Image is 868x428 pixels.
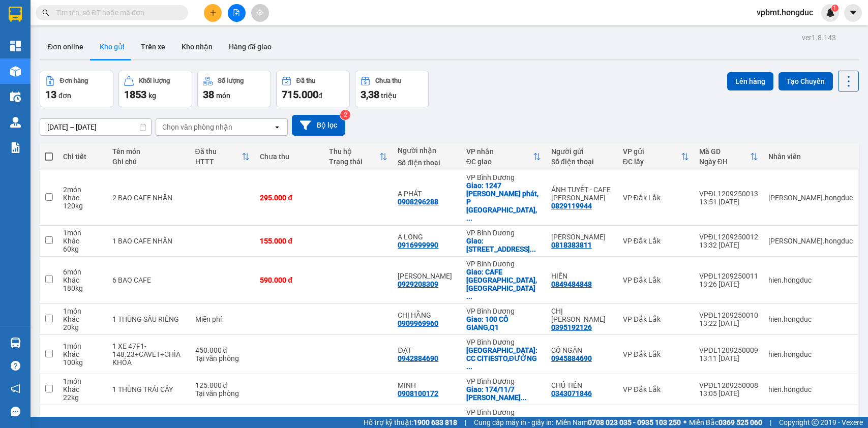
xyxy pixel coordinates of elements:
th: Toggle SortBy [190,143,255,170]
div: 20 kg [63,323,102,331]
div: Khác [63,237,102,245]
button: Chưa thu3,38 triệu [355,71,429,107]
span: 1 [833,5,836,12]
div: VPĐL1209250008 [699,381,758,389]
button: plus [204,4,222,22]
div: luan.hongduc [768,194,853,202]
span: Miền Bắc [689,417,762,428]
svg: open [273,123,281,131]
div: 120 kg [63,202,102,210]
div: ĐẠT [398,346,456,354]
strong: 1900 633 818 [413,418,457,426]
div: 125.000 đ [195,381,250,389]
div: 1 món [63,377,102,385]
div: CHÚ TIẾN [551,381,613,389]
div: THANH TUYỀN [398,272,456,280]
div: VP Bình Dương [466,408,541,416]
span: file-add [233,9,240,16]
div: 1 món [63,229,102,237]
span: | [770,417,771,428]
div: VPĐL1209250010 [699,311,758,319]
span: aim [256,9,263,16]
div: 2 BAO CAFE NHÂN [112,194,185,202]
span: Miền Nam [556,417,681,428]
div: VPĐL1209250009 [699,346,758,354]
div: Chưa thu [260,152,319,161]
input: Select a date range. [40,119,151,135]
div: Số lượng [218,77,244,84]
div: 0908296288 [398,198,438,206]
div: VPĐL1209250011 [699,272,758,280]
div: Đã thu [195,147,242,156]
div: Giao: 81 ĐƯỜNG 128, PHƯỚC LONG A, Q.9, HCM [466,237,541,253]
div: 450.000 đ [195,346,250,354]
div: VP Đắk Lắk [623,350,689,358]
div: hien.hongduc [768,315,853,323]
sup: 2 [340,110,350,120]
div: hien.hongduc [768,350,853,358]
div: Số điện thoại [398,159,456,167]
div: 0916999990 [398,241,438,249]
img: warehouse-icon [10,338,21,348]
div: VPĐL1209250012 [699,233,758,241]
span: search [42,9,49,16]
span: 3,38 [361,88,379,101]
div: VP Bình Dương [466,260,541,268]
button: Kho gửi [92,35,133,59]
button: Hàng đã giao [221,35,280,59]
span: question-circle [11,361,20,371]
div: Giao: 100 CÔ GIANG,Q1 [466,315,541,331]
div: A LONG [398,233,456,241]
div: hien.hongduc [768,385,853,393]
div: VP Bình Dương [466,173,541,181]
span: 38 [203,88,214,101]
span: ... [521,393,527,402]
div: VP Đắk Lắk [623,237,689,245]
div: ĐC lấy [623,158,681,166]
div: 6 món [63,268,102,276]
div: Khối lượng [139,77,170,84]
div: Khác [63,350,102,358]
div: Thu hộ [329,147,380,156]
div: hien.hongduc [768,276,853,284]
div: Mã GD [699,147,750,156]
span: 715.000 [282,88,318,101]
div: 6 BAO CAFE [112,276,185,284]
div: Người gửi [551,147,613,156]
button: aim [251,4,269,22]
div: VPĐL1209250013 [699,190,758,198]
span: ... [466,292,472,300]
div: 0945884690 [551,354,592,362]
button: Đơn hàng13đơn [40,71,113,107]
img: warehouse-icon [10,117,21,128]
span: 13 [45,88,56,101]
div: 155.000 đ [260,237,319,245]
strong: 0369 525 060 [719,418,762,426]
span: 1853 [124,88,146,101]
div: CÔ NGÂN [551,346,613,354]
div: 0395192126 [551,323,592,331]
div: 13:26 [DATE] [699,280,758,288]
button: Trên xe [133,35,173,59]
span: notification [11,384,20,393]
span: ⚪️ [683,420,686,424]
th: Toggle SortBy [324,143,393,170]
span: đ [318,91,322,100]
div: Chọn văn phòng nhận [162,122,232,132]
div: VP nhận [466,147,533,156]
div: VP Bình Dương [466,377,541,385]
div: Giao: CAFE HƯNG THỊNH,KP BÌNH KHÁNH,P.BÌNH KHÁNH,TÂN UYÊN [466,268,541,300]
div: 1 BAO CAFE NHÂN [112,237,185,245]
th: Toggle SortBy [618,143,694,170]
div: 0909969960 [398,319,438,327]
th: Toggle SortBy [461,143,546,170]
div: 13:32 [DATE] [699,241,758,249]
div: ver 1.8.143 [802,32,836,43]
div: Giao: 174/11/7 NGUYỄN THIỆN THUẬT,P3,Q3 [466,385,541,402]
button: Đơn online [40,35,92,59]
div: luan.hongduc [768,237,853,245]
sup: 1 [831,5,839,12]
div: Tại văn phòng [195,389,250,398]
button: Khối lượng1853kg [118,71,192,107]
div: Tên món [112,147,185,156]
